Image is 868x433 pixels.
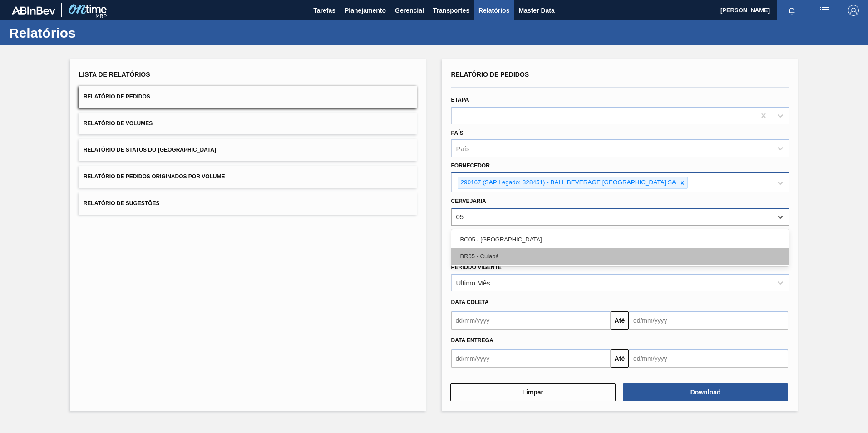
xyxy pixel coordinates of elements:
label: Fornecedor [451,162,490,169]
button: Notificações [777,4,806,17]
label: Cervejaria [451,198,486,204]
button: Relatório de Pedidos [79,86,417,108]
label: Etapa [451,97,469,103]
span: Planejamento [345,5,386,16]
button: Até [611,311,629,330]
span: Relatório de Sugestões [84,200,160,207]
button: Até [611,349,629,368]
input: dd/mm/yyyy [451,311,611,330]
span: Lista de Relatórios [79,71,150,78]
span: Transportes [433,5,469,16]
span: Relatório de Status do [GEOGRAPHIC_DATA] [84,147,216,153]
span: Data coleta [451,299,489,305]
img: TNhmsLtSVTkK8tSr43FrP2fwEKptu5GPRR3wAAAABJRU5ErkJggg== [12,6,55,15]
div: Último Mês [456,279,490,287]
img: Logout [848,5,859,16]
div: BO05 - [GEOGRAPHIC_DATA] [451,231,789,248]
button: Relatório de Sugestões [79,192,417,215]
div: País [456,145,470,153]
button: Download [623,383,788,401]
span: Gerencial [395,5,424,16]
div: BR05 - Cuiabá [451,248,789,265]
img: userActions [819,5,830,16]
span: Tarefas [313,5,335,16]
span: Relatório de Pedidos Originados por Volume [84,173,225,180]
button: Relatório de Status do [GEOGRAPHIC_DATA] [79,139,417,161]
span: Relatório de Volumes [84,120,153,127]
div: 290167 (SAP Legado: 328451) - BALL BEVERAGE [GEOGRAPHIC_DATA] SA [458,177,678,188]
span: Relatório de Pedidos [84,93,150,100]
button: Limpar [450,383,616,401]
span: Relatórios [478,5,509,16]
h1: Relatórios [9,28,170,38]
button: Relatório de Volumes [79,113,417,135]
label: Período Vigente [451,264,502,271]
input: dd/mm/yyyy [629,311,788,330]
span: Master Data [518,5,554,16]
label: País [451,130,464,136]
button: Relatório de Pedidos Originados por Volume [79,166,417,188]
input: dd/mm/yyyy [451,349,611,368]
input: dd/mm/yyyy [629,349,788,368]
span: Data entrega [451,337,493,344]
span: Relatório de Pedidos [451,71,529,78]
